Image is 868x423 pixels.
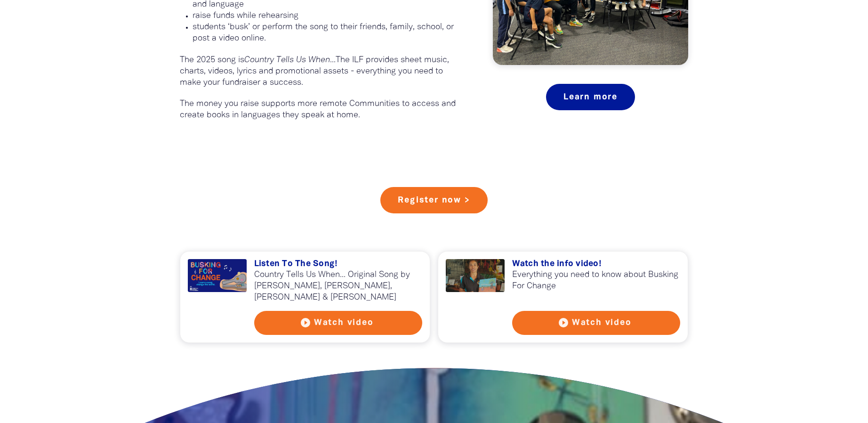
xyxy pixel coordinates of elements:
[512,259,681,269] h3: Watch the info video!
[546,84,635,110] a: Learn more
[193,22,465,44] p: students ‘busk’ or perform the song to their friends, family, school, or post a video online.
[180,98,465,121] p: The money you raise supports more remote Communities to access and create books in languages they...
[244,56,336,64] em: Country Tells Us When...
[254,311,423,335] button: play_circle_filled Watch video
[380,187,487,213] a: Register now >
[512,311,681,335] button: play_circle_filled Watch video
[254,259,423,269] h3: Listen To The Song!
[300,317,311,328] i: play_circle_filled
[180,55,465,89] p: The 2025 song is The ILF provides sheet music, charts, videos, lyrics and promotional assets - ev...
[193,10,465,22] p: raise funds while rehearsing
[558,317,569,328] i: play_circle_filled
